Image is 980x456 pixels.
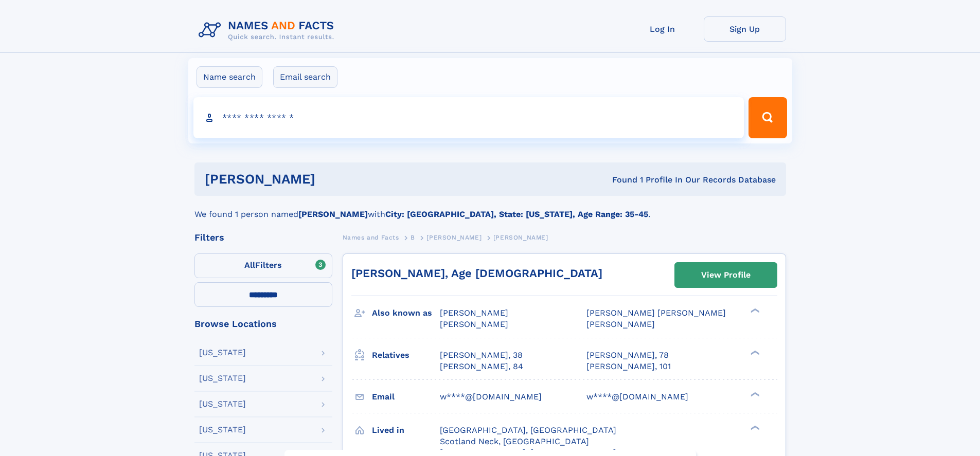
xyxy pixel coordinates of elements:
[440,436,589,446] span: Scotland Neck, [GEOGRAPHIC_DATA]
[440,361,523,372] a: [PERSON_NAME], 84
[194,253,332,278] label: Filters
[411,231,415,244] a: B
[194,233,332,242] div: Filters
[199,349,246,357] div: [US_STATE]
[411,234,415,241] span: B
[298,209,368,219] b: [PERSON_NAME]
[194,196,786,221] div: We found 1 person named with .
[372,304,440,322] h3: Also known as
[440,425,616,435] span: [GEOGRAPHIC_DATA], [GEOGRAPHIC_DATA]
[701,263,751,287] div: View Profile
[704,16,786,42] a: Sign Up
[194,16,343,44] img: Logo Names and Facts
[199,426,246,434] div: [US_STATE]
[244,260,255,270] span: All
[586,319,655,329] span: [PERSON_NAME]
[493,234,548,241] span: [PERSON_NAME]
[748,349,760,356] div: ❯
[440,319,508,329] span: [PERSON_NAME]
[205,173,464,186] h1: [PERSON_NAME]
[351,267,602,280] a: [PERSON_NAME], Age [DEMOGRAPHIC_DATA]
[440,350,523,361] a: [PERSON_NAME], 38
[193,97,744,138] input: search input
[586,361,671,372] a: [PERSON_NAME], 101
[199,374,246,382] div: [US_STATE]
[586,350,669,361] a: [PERSON_NAME], 78
[621,16,704,42] a: Log In
[586,308,726,318] span: [PERSON_NAME] [PERSON_NAME]
[748,424,760,431] div: ❯
[675,263,777,287] a: View Profile
[440,308,508,318] span: [PERSON_NAME]
[194,319,332,329] div: Browse Locations
[464,174,776,186] div: Found 1 Profile In Our Records Database
[197,66,262,88] label: Name search
[199,400,246,408] div: [US_STATE]
[273,66,337,88] label: Email search
[748,391,760,397] div: ❯
[372,388,440,406] h3: Email
[385,209,648,219] b: City: [GEOGRAPHIC_DATA], State: [US_STATE], Age Range: 35-45
[372,422,440,439] h3: Lived in
[748,307,760,314] div: ❯
[372,346,440,364] h3: Relatives
[426,231,482,244] a: [PERSON_NAME]
[343,231,399,244] a: Names and Facts
[426,234,482,241] span: [PERSON_NAME]
[749,97,787,138] button: Search Button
